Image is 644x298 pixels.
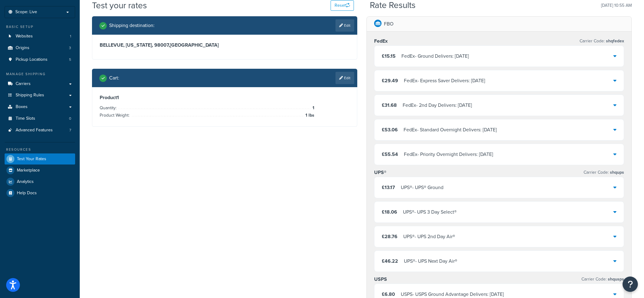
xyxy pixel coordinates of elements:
h3: FedEx [374,38,388,44]
a: Help Docs [5,188,75,199]
span: £29.49 [382,77,398,84]
p: FBO [384,20,393,28]
a: Time Slots0 [5,113,75,124]
span: £53.06 [382,126,398,133]
a: Pickup Locations5 [5,54,75,65]
span: Analytics [17,179,34,184]
div: FedEx - Priority Overnight Delivers: [DATE] [404,150,493,159]
span: £18.06 [382,208,397,215]
span: £55.54 [382,151,398,158]
span: 1 lbs [304,112,314,119]
a: Advanced Features7 [5,125,75,136]
h3: Product 1 [100,95,350,101]
div: UPS® - UPS 3 Day Select® [403,208,457,216]
h3: UPS® [374,169,386,176]
li: Websites [5,31,75,42]
span: Origins [16,45,29,51]
div: Basic Setup [5,24,75,29]
span: Carriers [16,81,31,87]
span: £6.80 [382,291,395,298]
span: 1 [311,104,314,112]
p: Carrier Code: [580,37,624,45]
a: Carriers [5,78,75,90]
span: Websites [16,34,33,39]
a: Analytics [5,176,75,187]
span: 0 [69,116,71,121]
span: £15.15 [382,52,396,60]
span: Advanced Features [16,128,53,133]
span: Scope: Live [15,10,37,15]
span: 1 [70,34,71,39]
div: UPS® - UPS Next Day Air® [404,257,457,265]
span: £13.17 [382,184,395,191]
span: 3 [69,45,71,51]
h2: Shipping destination : [109,23,155,28]
span: Test Your Rates [17,157,46,162]
span: Marketplace [17,168,40,173]
a: Edit [335,19,354,32]
div: Resources [5,147,75,152]
span: £28.76 [382,233,397,240]
span: Boxes [16,104,28,110]
div: UPS® - UPS 2nd Day Air® [403,232,455,241]
li: Origins [5,42,75,54]
div: FedEx - 2nd Day Delivers: [DATE] [403,101,472,110]
li: Time Slots [5,113,75,124]
div: UPS® - UPS® Ground [401,183,443,192]
span: £31.68 [382,102,397,109]
p: [DATE] 10:55 AM [601,1,632,10]
a: Test Your Rates [5,153,75,164]
button: Open Resource Center [623,277,638,292]
button: Reset [331,0,354,11]
span: Pickup Locations [16,57,48,62]
p: Carrier Code: [584,168,624,177]
div: FedEx - Express Saver Delivers: [DATE] [404,76,485,85]
h3: USPS [374,276,387,282]
p: Carrier Code: [581,275,624,284]
li: Advanced Features [5,125,75,136]
span: Quantity: [100,105,118,111]
span: shqusps [607,276,624,282]
h3: BELLEVUE, [US_STATE], 98007 , [GEOGRAPHIC_DATA] [100,42,350,48]
span: Help Docs [17,191,37,196]
span: Shipping Rules [16,93,44,98]
div: FedEx - Ground Delivers: [DATE] [401,52,469,60]
span: shqfedex [605,38,624,44]
div: FedEx - Standard Overnight Delivers: [DATE] [404,126,497,134]
span: Time Slots [16,116,35,121]
a: Websites1 [5,31,75,42]
a: Shipping Rules [5,90,75,101]
span: 7 [69,128,71,133]
a: Boxes [5,101,75,113]
span: shqups [609,169,624,176]
a: Edit [335,72,354,84]
a: Marketplace [5,165,75,176]
h2: Cart : [109,75,119,81]
h2: Rate Results [370,1,416,10]
a: Origins3 [5,42,75,54]
span: Product Weight: [100,112,131,118]
span: 5 [69,57,71,62]
div: Manage Shipping [5,72,75,77]
span: £46.22 [382,257,398,265]
li: Pickup Locations [5,54,75,65]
